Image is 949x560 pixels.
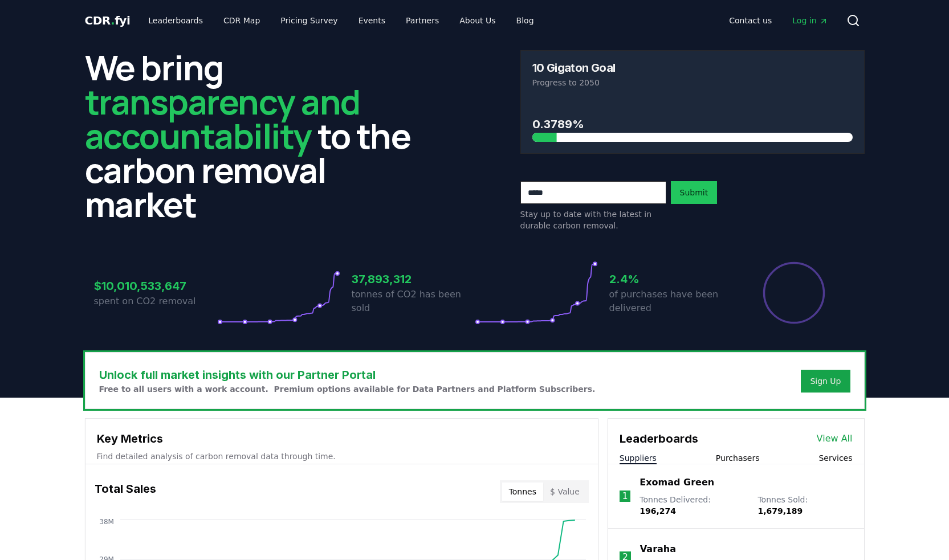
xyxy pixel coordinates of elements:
span: 196,274 [640,506,676,516]
h3: 37,893,312 [352,271,475,288]
h3: Unlock full market insights with our Partner Portal [99,366,596,383]
h3: 0.3789% [532,116,853,133]
button: Services [818,452,852,464]
a: Partners [397,10,448,31]
p: spent on CO2 removal [94,295,217,308]
h3: Total Sales [95,480,156,503]
button: Submit [671,181,718,204]
h3: Key Metrics [97,430,586,447]
a: Exomad Green [640,476,714,489]
a: Blog [507,10,543,31]
a: Sign Up [810,375,841,387]
p: Tonnes Delivered : [640,494,746,517]
nav: Main [720,10,837,31]
a: Events [349,10,394,31]
p: Tonnes Sold : [757,494,852,517]
button: Tonnes [502,483,543,501]
a: CDR Map [214,10,269,31]
a: Pricing Survey [271,10,347,31]
h2: We bring to the carbon removal market [85,50,429,221]
a: Contact us [720,10,781,31]
p: of purchases have been delivered [609,288,732,315]
a: Leaderboards [139,10,212,31]
p: Stay up to date with the latest in durable carbon removal. [520,209,666,231]
a: CDR.fyi [85,13,131,28]
button: $ Value [543,483,586,501]
button: Suppliers [620,452,657,464]
h3: Leaderboards [620,430,698,447]
span: transparency and accountability [85,78,360,159]
p: tonnes of CO2 has been sold [352,288,475,315]
button: Purchasers [716,452,760,464]
h3: 2.4% [609,271,732,288]
span: . [111,14,115,27]
p: Free to all users with a work account. Premium options available for Data Partners and Platform S... [99,383,596,395]
a: Log in [783,10,837,31]
p: Find detailed analysis of carbon removal data through time. [97,451,586,462]
a: About Us [450,10,504,31]
button: Sign Up [801,370,850,393]
tspan: 38M [99,518,114,526]
p: Progress to 2050 [532,77,853,88]
span: CDR fyi [85,14,131,27]
nav: Main [139,10,543,31]
p: 1 [622,489,628,503]
span: Log in [792,15,828,26]
div: Percentage of sales delivered [762,261,826,325]
a: View All [817,432,853,445]
h3: $10,010,533,647 [94,277,217,295]
h3: 10 Gigaton Goal [532,62,616,73]
a: Varaha [640,542,676,556]
span: 1,679,189 [757,506,803,516]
